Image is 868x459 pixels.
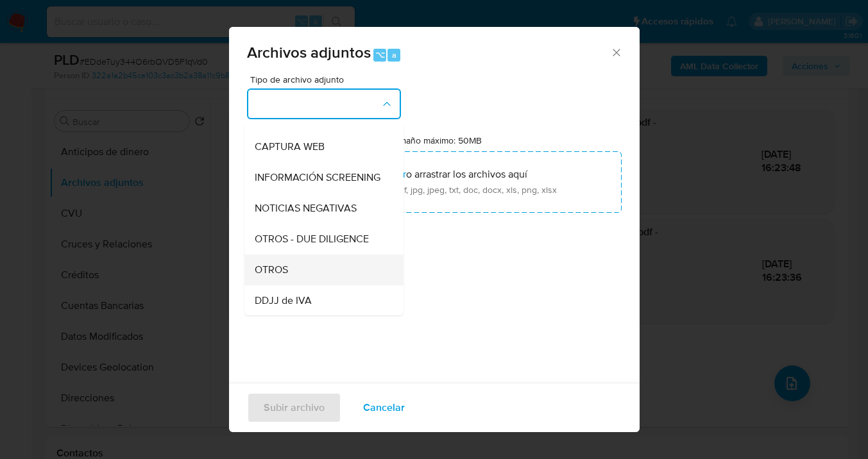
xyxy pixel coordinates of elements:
[255,202,357,215] span: NOTICIAS NEGATIVAS
[363,394,405,422] span: Cancelar
[255,263,288,276] span: OTROS
[255,294,312,307] span: DDJJ de IVA
[375,49,385,61] span: ⌥
[392,49,396,61] span: a
[390,135,482,146] label: Tamaño máximo: 50MB
[346,392,421,423] button: Cancelar
[247,41,371,63] span: Archivos adjuntos
[250,75,404,84] span: Tipo de archivo adjunto
[610,46,622,58] button: Cerrar
[255,233,369,246] span: OTROS - DUE DILIGENCE
[255,171,380,184] span: INFORMACIÓN SCREENING
[255,140,325,153] span: CAPTURA WEB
